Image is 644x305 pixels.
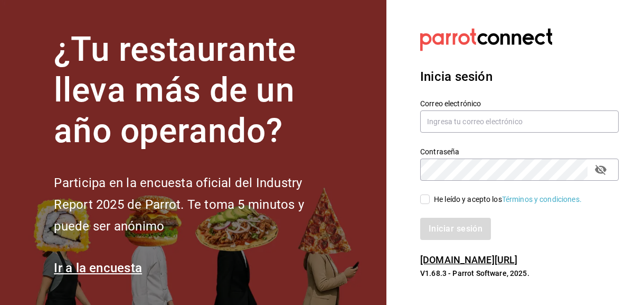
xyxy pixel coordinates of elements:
input: Ingresa tu correo electrónico [420,110,619,133]
a: [DOMAIN_NAME][URL] [420,254,517,265]
p: V1.68.3 - Parrot Software, 2025. [420,268,619,279]
button: passwordField [592,161,610,179]
label: Contraseña [420,148,619,155]
h1: ¿Tu restaurante lleva más de un año operando? [54,30,339,151]
h3: Inicia sesión [420,67,619,86]
h2: Participa en la encuesta oficial del Industry Report 2025 de Parrot. Te toma 5 minutos y puede se... [54,172,339,237]
a: Términos y condiciones. [502,195,582,204]
label: Correo electrónico [420,100,619,107]
a: Ir a la encuesta [54,261,142,275]
div: He leído y acepto los [434,194,582,205]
